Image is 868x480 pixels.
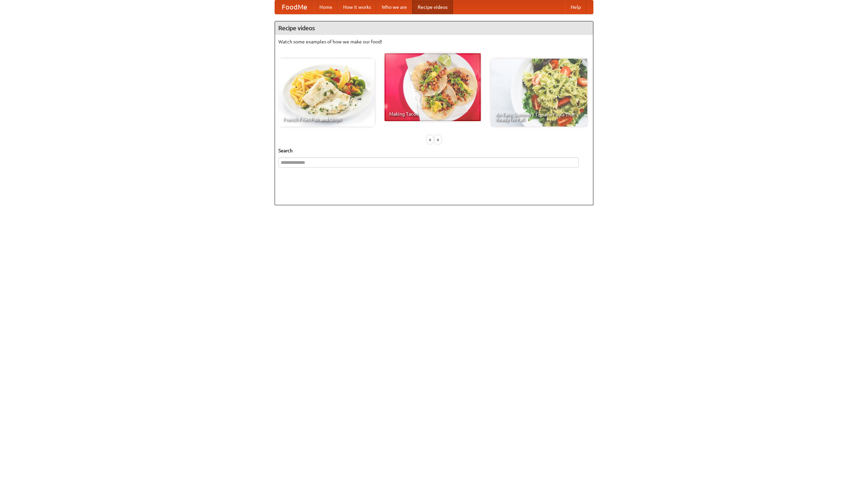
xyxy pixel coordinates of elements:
[314,0,338,14] a: Home
[496,112,583,122] span: An Easy, Summery Tomato Pasta That's Ready for Fall
[435,135,441,144] div: »
[278,59,375,127] a: French Fries Fish and Chips
[275,21,593,35] h4: Recipe videos
[278,147,590,154] h5: Search
[389,112,476,116] span: Making Tacos
[283,117,370,122] span: French Fries Fish and Chips
[275,0,314,14] a: FoodMe
[338,0,376,14] a: How it works
[376,0,412,14] a: Who we are
[384,53,481,121] a: Making Tacos
[412,0,453,14] a: Recipe videos
[565,0,586,14] a: Help
[427,135,433,144] div: «
[278,38,590,45] p: Watch some examples of how we make our food!
[491,59,587,127] a: An Easy, Summery Tomato Pasta That's Ready for Fall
